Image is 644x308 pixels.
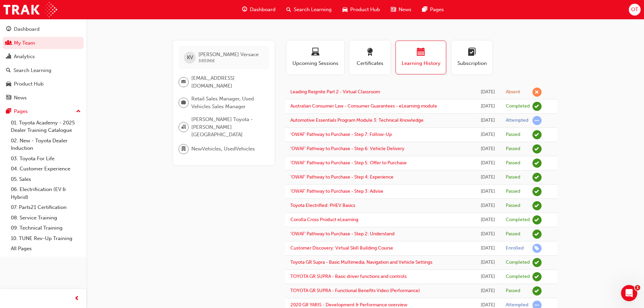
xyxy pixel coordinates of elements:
a: 'OWAF' Pathway to Purchase - Step 7: Follow-Up [290,132,392,137]
span: Pages [430,6,444,14]
span: learningRecordVerb_PASS-icon [532,173,542,182]
button: Upcoming Sessions [287,41,344,74]
span: calendar-icon [417,48,425,57]
span: learningRecordVerb_PASS-icon [532,144,542,153]
div: Passed [506,203,520,209]
a: 05. Sales [8,174,84,185]
a: 07. Parts21 Certification [8,202,84,213]
button: Pages [3,105,84,118]
span: learningRecordVerb_PASS-icon [532,286,542,295]
a: Toyota GR Supra - Basic Multimedia, Navigation and Vehicle Settings [290,259,432,265]
a: Corolla Cross Product eLearning [290,217,358,222]
div: Pages [14,108,28,115]
a: 02. New - Toyota Dealer Induction [8,136,84,153]
span: search-icon [286,5,291,14]
div: Passed [506,188,520,195]
a: Toyota Electrified: PHEV Basics [290,203,355,208]
span: 1 [635,285,640,290]
div: Completed [506,103,530,110]
span: learningRecordVerb_PASS-icon [532,230,542,239]
a: Dashboard [3,23,84,35]
span: news-icon [6,95,11,101]
a: 'OWAF' Pathway to Purchase - Step 5: Offer to Purchase [290,160,407,166]
span: 585966 [198,58,215,64]
a: TOYOTA GR SUPRA - Functional Benefits Video (Performance) [290,288,420,293]
span: Upcoming Sessions [292,60,339,67]
span: learningRecordVerb_ABSENT-icon [532,88,542,97]
a: Automotive Essentials Program Module 3: Technical Knowledge [290,117,424,123]
div: Wed Jun 25 2025 20:27:42 GMT+0800 (Australian Western Standard Time) [480,159,496,167]
a: pages-iconPages [417,3,449,17]
span: learningRecordVerb_ENROLL-icon [532,244,542,253]
a: search-iconSearch Learning [281,3,337,17]
div: News [14,94,27,102]
div: Passed [506,146,520,152]
div: Wed Apr 16 2025 19:43:59 GMT+0800 (Australian Western Standard Time) [480,259,496,266]
span: guage-icon [6,26,11,32]
span: [PERSON_NAME] Toyota - [PERSON_NAME][GEOGRAPHIC_DATA] [191,116,264,139]
a: 'OWAF' Pathway to Purchase - Step 3: Advise [290,188,383,194]
span: [EMAIL_ADDRESS][DOMAIN_NAME] [191,74,264,90]
span: briefcase-icon [181,98,186,107]
a: My Team [3,37,84,49]
a: car-iconProduct Hub [337,3,385,17]
div: Wed Jun 25 2025 18:13:25 GMT+0800 (Australian Western Standard Time) [480,173,496,181]
a: TOYOTA GR SUPRA - Basic driver functions and controls [290,274,407,279]
a: 'OWAF' Pathway to Purchase - Step 2: Understand [290,231,395,237]
div: Tue Aug 19 2025 10:33:11 GMT+0800 (Australian Western Standard Time) [480,102,496,110]
a: news-iconNews [385,3,417,17]
button: OT [629,4,641,16]
span: [PERSON_NAME] Versace [198,51,259,57]
div: Tue May 27 2025 16:08:53 GMT+0800 (Australian Western Standard Time) [480,216,496,224]
div: Passed [506,231,520,237]
span: Product Hub [350,6,380,14]
a: 04. Customer Experience [8,164,84,174]
span: email-icon [181,78,186,87]
a: 10. TUNE Rev-Up Training [8,233,84,244]
span: learningRecordVerb_PASS-icon [532,187,542,196]
span: car-icon [342,5,348,14]
a: Australian Consumer Law - Consumer Guarantees - eLearning module [290,103,437,109]
span: organisation-icon [181,123,186,132]
div: Dashboard [14,25,40,33]
span: Certificates [355,60,385,67]
span: learningRecordVerb_COMPLETE-icon [532,102,542,111]
a: Customer Discovery: Virtual Skill Building Course [290,245,393,251]
div: Completed [506,217,530,223]
div: Thu May 01 2025 17:09:55 GMT+0800 (Australian Western Standard Time) [480,244,496,252]
div: Analytics [14,53,35,61]
button: Subscription [452,41,492,74]
div: Enrolled [506,245,524,252]
a: 'OWAF' Pathway to Purchase - Step 4: Experience [290,174,393,180]
span: learningRecordVerb_COMPLETE-icon [532,258,542,267]
div: Passed [506,132,520,138]
button: Learning History [396,41,446,74]
a: 06. Electrification (EV & Hybrid) [8,184,84,202]
span: learningplan-icon [468,48,476,57]
div: Attempted [506,117,528,124]
div: Completed [506,259,530,266]
span: KV [187,54,193,62]
span: Subscription [457,60,487,67]
span: news-icon [391,5,396,14]
span: laptop-icon [311,48,319,57]
span: learningRecordVerb_PASS-icon [532,130,542,139]
span: Retail Sales Manager, Used Vehicles Sales Manager [191,95,264,110]
span: NewVehicles, UsedVehicles [191,145,255,153]
span: learningRecordVerb_ATTEMPT-icon [532,116,542,125]
img: Trak [3,2,57,17]
span: pages-icon [6,109,11,115]
div: Thu May 29 2025 11:37:22 GMT+0800 (Australian Western Standard Time) [480,202,496,210]
button: DashboardMy TeamAnalyticsSearch LearningProduct HubNews [3,22,84,105]
a: 'OWAF' Pathway to Purchase - Step 6: Vehicle Delivery [290,146,404,151]
span: department-icon [181,145,186,153]
iframe: Intercom live chat [621,285,637,301]
a: Leading Reignite Part 2 - Virtual Classroom [290,89,380,95]
div: Passed [506,288,520,294]
span: pages-icon [422,5,427,14]
span: car-icon [6,81,11,87]
span: learningRecordVerb_COMPLETE-icon [532,272,542,281]
a: 08. Service Training [8,213,84,223]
